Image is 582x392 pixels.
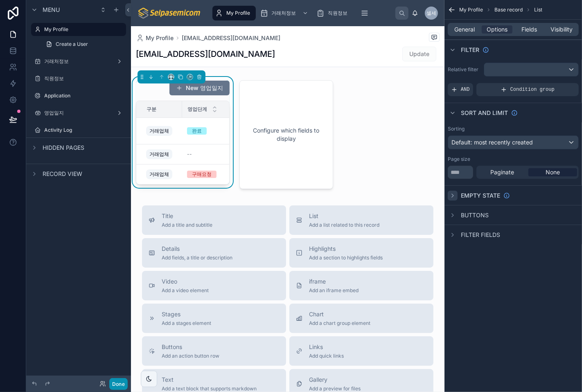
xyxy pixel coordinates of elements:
span: My Profile [146,34,174,42]
h1: [EMAIL_ADDRESS][DOMAIN_NAME] [136,48,275,60]
span: Default: most recently created [451,139,533,146]
label: 거래처정보 [44,58,113,65]
label: Application [44,92,124,99]
a: 완료 [187,127,225,135]
a: -- [187,151,225,158]
span: Visibility [551,25,573,34]
span: 셀세 [426,10,436,16]
button: VideoAdd a video element [142,271,286,300]
a: Application [31,89,126,102]
span: Hidden pages [43,144,84,152]
span: -- [187,151,192,158]
span: 거래업체 [149,128,169,134]
div: 완료 [192,127,202,135]
span: Links [309,343,344,351]
button: ListAdd a list related to this record [289,205,433,235]
span: Filter fields [461,231,500,239]
a: 거래처정보 [31,55,126,68]
a: 거래처정보 [257,6,312,20]
span: My Profile [459,7,483,13]
span: Paginate [491,168,514,176]
span: Add a title and subtitle [162,222,212,228]
span: Details [162,245,232,253]
label: Sorting [448,126,465,132]
span: Stages [162,310,211,318]
a: 거래업체 [146,148,177,161]
a: 직원정보 [314,6,353,20]
span: Buttons [162,343,219,351]
a: [EMAIL_ADDRESS][DOMAIN_NAME] [182,34,280,42]
span: Empty state [461,191,500,200]
span: Text [162,376,257,384]
button: iframeAdd an iframe embed [289,271,433,300]
span: Record view [43,170,82,178]
span: Chart [309,310,370,318]
button: Default: most recently created [448,135,579,149]
span: List [309,212,379,220]
span: Buttons [461,211,489,219]
span: Add a preview for files [309,385,361,392]
button: Done [109,378,128,390]
span: Highlights [309,245,383,253]
img: App logo [138,7,202,20]
span: Add a chart group element [309,320,370,327]
div: scrollable content [208,4,395,22]
span: Add a section to highlights fields [309,255,383,261]
button: DetailsAdd fields, a title or description [142,238,286,268]
span: AND [461,86,470,93]
span: Add an action button row [162,353,219,359]
span: Video [162,277,209,286]
span: Options [487,25,508,34]
button: StagesAdd a stages element [142,304,286,333]
span: 거래업체 [149,151,169,158]
label: 영업일지 [44,110,113,116]
span: None [546,168,560,176]
span: Add quick links [309,353,344,359]
span: Add fields, a title or description [162,255,232,261]
a: My Profile [31,23,126,36]
span: Filter [461,46,479,54]
span: Add a video element [162,287,209,294]
a: 영업일지 [31,106,126,119]
span: 거래업체 [149,171,169,178]
span: Add an iframe embed [309,287,359,294]
span: General [455,25,475,34]
span: Add a list related to this record [309,222,379,228]
label: Relative filter [448,66,480,73]
button: ButtonsAdd an action button row [142,336,286,366]
div: 구매요청 [192,171,212,178]
span: iframe [309,277,359,286]
button: HighlightsAdd a section to highlights fields [289,238,433,268]
a: 구매요청 [187,171,225,178]
span: Sort And Limit [461,109,508,117]
label: Page size [448,156,470,162]
span: Gallery [309,376,361,384]
button: ChartAdd a chart group element [289,304,433,333]
span: Add a text block that supports markdown [162,385,257,392]
span: Title [162,212,212,220]
a: Activity Log [31,124,126,137]
label: Activity Log [44,127,124,133]
span: 영업단계 [187,106,207,113]
span: Base record [494,7,523,13]
a: 거래업체 [146,168,177,181]
span: 구분 [147,106,156,113]
span: My Profile [226,10,250,16]
span: 직원정보 [328,10,347,16]
span: Condition group [510,86,555,93]
span: Fields [522,25,537,34]
button: New 영업일지 [169,81,230,95]
a: Create a User [41,38,126,51]
a: 직원정보 [31,72,126,85]
a: My Profile [212,6,256,20]
span: Add a stages element [162,320,211,327]
a: 거래업체 [146,124,177,137]
label: My Profile [44,26,121,33]
button: TitleAdd a title and subtitle [142,205,286,235]
label: 직원정보 [44,75,124,82]
a: My Profile [136,34,174,42]
span: Create a User [56,41,88,47]
span: Menu [43,6,60,14]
